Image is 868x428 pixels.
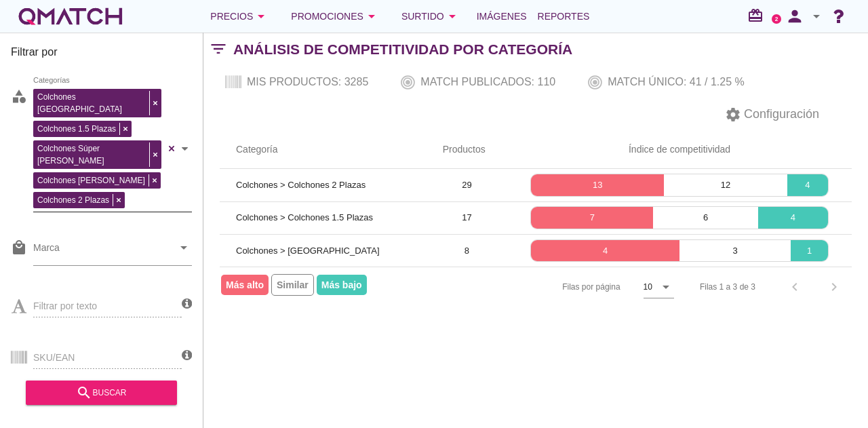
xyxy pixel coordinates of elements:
[34,91,149,115] span: Colchones [GEOGRAPHIC_DATA]
[538,8,590,24] span: Reportes
[34,123,119,135] span: Colchones 1.5 Plazas
[427,267,674,307] div: Filas por página
[236,180,366,190] span: Colchones > Colchones 2 Plazas
[427,234,507,267] td: 8
[427,169,507,201] td: 29
[271,274,314,296] span: Similar
[531,178,664,192] p: 13
[658,279,674,295] i: arrow_drop_down
[76,385,92,401] i: search
[781,7,808,26] i: person
[644,281,652,293] div: 10
[210,8,269,24] div: Precios
[11,239,27,256] i: local_mall
[532,3,595,30] a: Reportes
[280,3,391,30] button: Promociones
[747,7,769,24] i: redeem
[427,131,507,169] th: Productos: Not sorted.
[391,3,471,30] button: Surtido
[176,239,192,256] i: arrow_drop_down
[507,131,852,169] th: Índice de competitividad: Not sorted.
[653,211,758,225] p: 6
[11,44,192,66] h3: Filtrar por
[37,385,166,401] div: buscar
[427,201,507,234] td: 17
[199,3,280,30] button: Precios
[16,3,125,30] a: white-qmatch-logo
[787,178,828,192] p: 4
[531,211,653,225] p: 7
[34,194,113,206] span: Colchones 2 Plazas
[34,174,149,187] span: Colchones [PERSON_NAME]
[775,16,778,22] text: 2
[317,275,367,295] span: Más bajo
[401,8,460,24] div: Surtido
[714,102,830,127] button: Configuración
[233,39,572,60] h2: Análisis de competitividad por Categoría
[363,8,380,24] i: arrow_drop_down
[221,275,269,295] span: Más alto
[26,381,177,405] button: buscar
[11,88,27,104] i: category
[165,85,178,212] div: Clear all
[758,211,828,225] p: 4
[679,244,791,258] p: 3
[220,131,427,169] th: Categoría: Not sorted.
[791,244,828,258] p: 1
[236,246,380,256] span: Colchones > [GEOGRAPHIC_DATA]
[291,8,380,24] div: Promociones
[725,106,741,123] i: settings
[772,14,781,24] a: 2
[700,281,755,293] div: Filas 1 a 3 de 3
[477,8,527,24] span: Imágenes
[808,8,825,24] i: arrow_drop_down
[664,178,787,192] p: 12
[741,105,819,123] span: Configuración
[236,212,373,222] span: Colchones > Colchones 1.5 Plazas
[34,142,149,167] span: Colchones Súper [PERSON_NAME]
[253,8,269,24] i: arrow_drop_down
[471,3,532,30] a: Imágenes
[531,244,679,258] p: 4
[203,49,233,50] i: filter_list
[444,8,460,24] i: arrow_drop_down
